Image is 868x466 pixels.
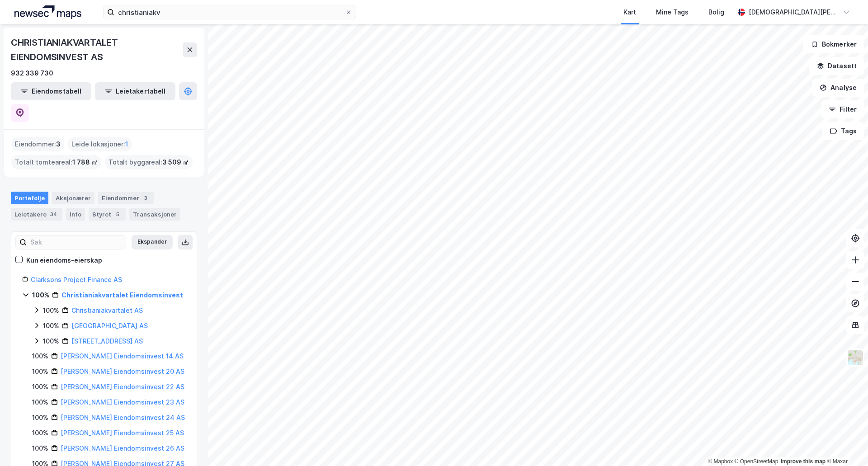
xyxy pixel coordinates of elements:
a: [PERSON_NAME] Eiendomsinvest 14 AS [61,352,184,360]
div: Info [66,208,85,221]
a: [GEOGRAPHIC_DATA] AS [71,322,148,329]
div: Aksjonærer [52,192,94,204]
div: 100% [32,381,48,392]
div: 100% [32,443,48,454]
div: 100% [32,412,48,423]
button: Analyse [812,79,864,97]
div: 100% [32,366,48,377]
div: 100% [43,336,59,347]
button: Leietakertabell [95,82,175,100]
a: Improve this map [781,458,826,465]
a: [PERSON_NAME] Eiendomsinvest 25 AS [61,429,184,437]
a: Christianiakvartalet AS [71,306,143,314]
button: Datasett [809,57,864,75]
span: 3 [56,139,61,150]
a: [PERSON_NAME] Eiendomsinvest 26 AS [61,444,184,452]
div: Leide lokasjoner : [68,137,132,151]
div: Totalt tomteareal : [11,155,101,169]
span: 1 [125,139,128,150]
div: Eiendommer [98,192,154,204]
div: 3 [141,193,150,202]
a: [PERSON_NAME] Eiendomsinvest 24 AS [61,414,185,421]
div: Portefølje [11,192,48,204]
iframe: Chat Widget [823,423,868,466]
button: Filter [821,100,864,118]
a: [STREET_ADDRESS] AS [71,337,143,345]
div: 932 339 730 [11,68,53,79]
button: Eiendomstabell [11,82,91,100]
a: Christianiakvartalet Eiendomsinvest [61,291,183,299]
div: Totalt byggareal : [105,155,193,169]
span: 1 788 ㎡ [72,157,98,168]
div: 100% [32,428,48,438]
div: 100% [32,351,48,362]
a: Clarksons Project Finance AS [31,276,122,283]
div: [DEMOGRAPHIC_DATA][PERSON_NAME] [749,7,839,18]
div: 100% [43,320,59,331]
button: Tags [822,122,864,140]
div: Eiendommer : [11,137,64,151]
div: 5 [113,210,122,219]
a: [PERSON_NAME] Eiendomsinvest 20 AS [61,367,184,375]
a: [PERSON_NAME] Eiendomsinvest 23 AS [61,398,184,406]
button: Ekspander [132,235,173,249]
a: [PERSON_NAME] Eiendomsinvest 22 AS [61,383,184,391]
div: 34 [48,210,59,219]
div: Leietakere [11,208,62,221]
div: Bolig [708,7,724,18]
button: Bokmerker [803,35,864,53]
div: Styret [89,208,126,221]
div: CHRISTIANIAKVARTALET EIENDOMSINVEST AS [11,35,183,64]
a: OpenStreetMap [735,458,778,465]
span: 3 509 ㎡ [162,157,189,168]
input: Søk [27,235,126,249]
div: 100% [43,305,59,316]
div: Kontrollprogram for chat [823,423,868,466]
img: logo.a4113a55bc3d86da70a041830d287a7e.svg [14,5,81,19]
img: Z [847,349,864,366]
div: 100% [32,397,48,408]
div: Transaksjoner [129,208,180,221]
div: 100% [32,290,49,301]
a: Mapbox [708,458,733,465]
input: Søk på adresse, matrikkel, gårdeiere, leietakere eller personer [114,5,345,19]
div: Kart [623,7,636,18]
div: Mine Tags [656,7,689,18]
div: Kun eiendoms-eierskap [26,255,102,266]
